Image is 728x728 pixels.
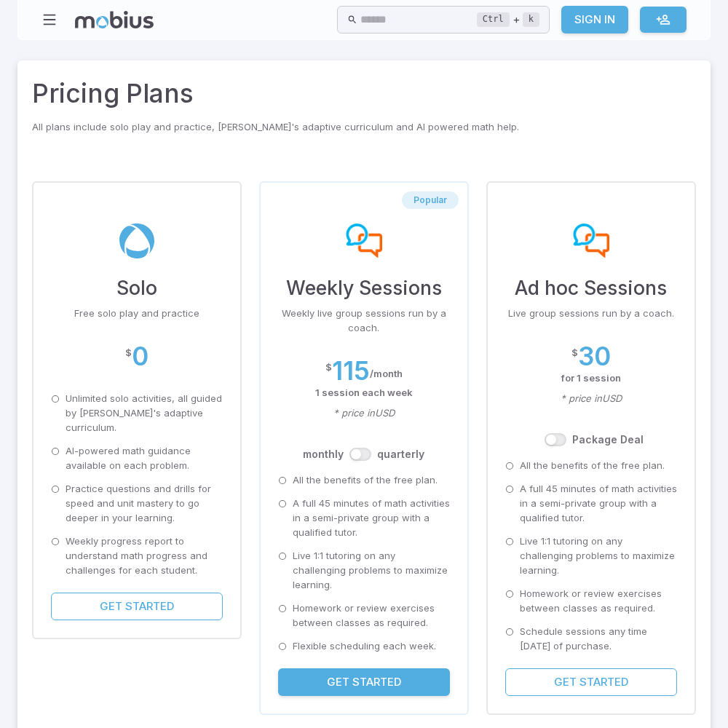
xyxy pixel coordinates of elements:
[346,223,382,258] img: weekly-sessions-plan-img
[51,306,223,321] p: Free solo play and practice
[505,392,677,406] p: * price in USD
[402,194,459,206] span: Popular
[520,459,665,473] p: All the benefits of the free plan.
[520,587,677,616] p: Homework or review exercises between classes as required.
[293,496,450,540] p: A full 45 minutes of math activities in a semi-private group with a qualified tutor.
[370,367,403,381] p: / month
[32,120,696,135] p: All plans include solo play and practice, [PERSON_NAME]'s adaptive curriculum and AI powered math...
[278,406,450,421] p: * price in USD
[66,392,223,435] p: Unlimited solo activities, all guided by [PERSON_NAME]'s adaptive curriculum.
[561,6,628,33] a: Sign In
[572,432,644,447] label: Package Deal
[571,346,578,360] p: $
[132,341,149,371] h2: 0
[125,346,132,360] p: $
[520,482,677,526] p: A full 45 minutes of math activities in a semi-private group with a qualified tutor.
[278,668,450,696] button: Get Started
[66,444,223,473] p: AI-powered math guidance available on each problem.
[51,593,223,620] button: Get Started
[578,341,611,371] h2: 30
[477,11,539,28] div: +
[32,75,696,113] h2: Pricing Plans
[477,12,510,27] kbd: Ctrl
[505,306,677,321] p: Live group sessions run by a coach.
[293,639,436,654] p: Flexible scheduling each week.
[520,625,677,654] p: Schedule sessions any time [DATE] of purchase.
[523,12,539,27] kbd: k
[332,356,370,386] h2: 115
[119,223,155,258] img: solo-plan-img
[293,601,450,630] p: Homework or review exercises between classes as required.
[377,447,424,462] label: quarterly
[573,223,609,258] img: ad-hoc sessions-plan-img
[51,273,223,302] h3: Solo
[66,534,223,578] p: Weekly progress report to understand math progress and challenges for each student.
[505,668,677,696] button: Get Started
[303,447,344,462] label: month ly
[505,371,677,386] p: for 1 session
[66,482,223,526] p: Practice questions and drills for speed and unit mastery to go deeper in your learning.
[325,360,332,375] p: $
[293,549,450,593] p: Live 1:1 tutoring on any challenging problems to maximize learning.
[278,273,450,302] h3: Weekly Sessions
[278,386,450,400] p: 1 session each week
[293,473,438,488] p: All the benefits of the free plan.
[278,306,450,336] p: Weekly live group sessions run by a coach.
[505,273,677,302] h3: Ad hoc Sessions
[520,534,677,578] p: Live 1:1 tutoring on any challenging problems to maximize learning.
